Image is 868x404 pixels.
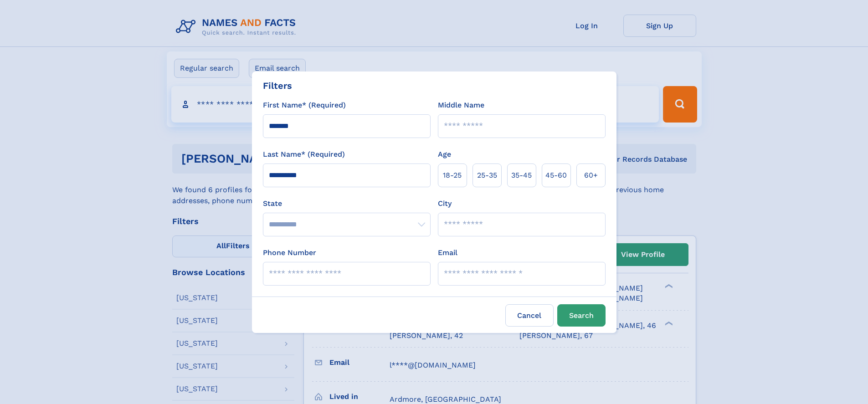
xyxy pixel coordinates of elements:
label: Age [438,149,451,160]
label: Last Name* (Required) [263,149,345,160]
label: City [438,198,452,209]
label: First Name* (Required) [263,100,346,111]
span: 25‑35 [477,170,497,181]
span: 35‑45 [511,170,532,181]
button: Search [557,304,606,327]
label: Email [438,247,457,258]
label: Phone Number [263,247,316,258]
span: 60+ [584,170,598,181]
label: Cancel [505,304,554,327]
label: Middle Name [438,100,484,111]
label: State [263,198,431,209]
span: 45‑60 [545,170,567,181]
span: 18‑25 [443,170,462,181]
div: Filters [263,79,292,92]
